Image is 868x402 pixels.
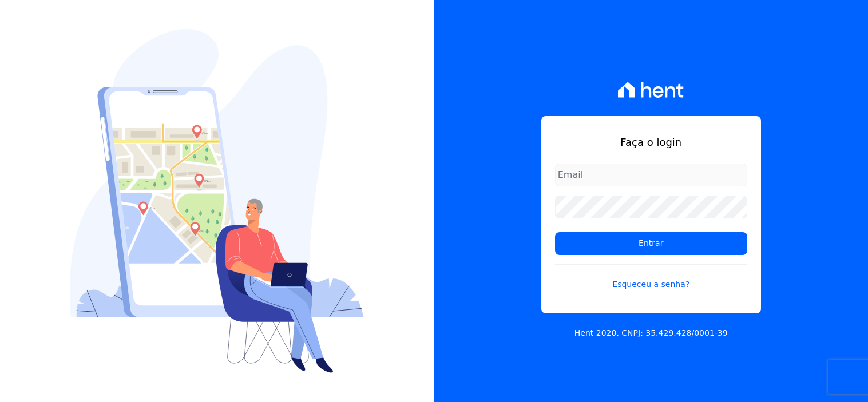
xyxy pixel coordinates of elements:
[555,134,747,150] h1: Faça o login
[574,327,728,339] p: Hent 2020. CNPJ: 35.429.428/0001-39
[70,29,364,373] img: Login
[555,232,747,255] input: Entrar
[555,164,747,186] input: Email
[555,264,747,290] a: Esqueceu a senha?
